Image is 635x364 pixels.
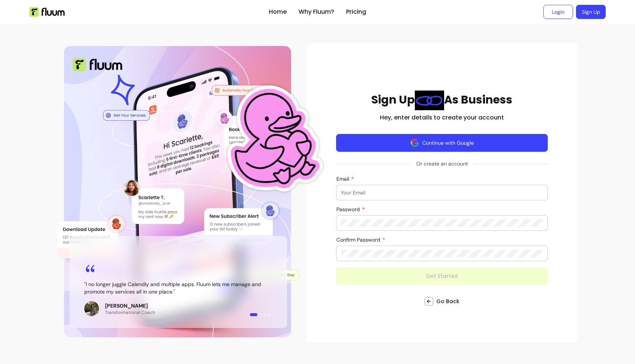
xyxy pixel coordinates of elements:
[336,206,361,213] span: Password
[336,134,548,152] button: Continue with Google
[410,138,419,147] img: avatar
[84,281,272,295] blockquote: " I no longer juggle Calendly and multiple apps. Fluum lets me manage and promote my services all...
[346,7,366,16] a: Pricing
[105,302,155,309] p: [PERSON_NAME]
[436,298,459,305] span: Go Back
[336,236,382,243] span: Confirm Password
[336,176,351,182] span: Email
[299,7,334,16] a: Why Fluum?
[380,113,504,122] h2: Hey, enter details to create your account
[269,7,287,16] a: Home
[341,189,543,196] input: Email
[29,7,65,17] img: Fluum Logo
[410,157,474,170] span: Or create an account
[543,5,573,19] a: Login
[341,219,543,227] input: Password
[415,91,444,110] img: link Blue
[72,58,122,71] img: Fluum Logo
[58,43,299,340] div: Illustration of Fluum AI Co-Founder on a smartphone, showing solo business performance insights s...
[371,91,512,110] h1: Sign Up As Business
[424,297,459,306] a: Go Back
[84,301,99,316] img: Review avatar
[105,309,155,315] p: Transformational Coach
[576,5,606,19] a: Sign Up
[210,57,332,222] img: Fluum Duck sticker
[341,250,543,257] input: Confirm Password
